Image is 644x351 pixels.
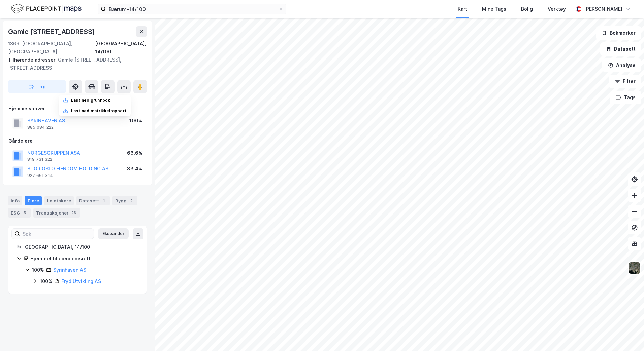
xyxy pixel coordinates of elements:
div: Leietakere [44,196,74,205]
div: Last ned grunnbok [71,97,110,103]
div: Gamle [STREET_ADDRESS], [STREET_ADDRESS] [8,56,141,72]
div: 819 731 322 [27,157,52,162]
div: 33.4% [127,165,142,173]
a: Fryd Utvikling AS [61,278,101,284]
input: Søk på adresse, matrikkel, gårdeiere, leietakere eller personer [106,4,278,14]
button: Ekspander [98,228,129,239]
div: 927 661 314 [27,173,53,178]
button: Filter [609,75,641,88]
a: Syrinhaven AS [53,267,86,273]
div: Kontrollprogram for chat [610,319,644,351]
div: Info [8,196,22,205]
div: Kart [458,5,467,13]
div: 100% [32,266,44,274]
div: 1369, [GEOGRAPHIC_DATA], [GEOGRAPHIC_DATA] [8,40,95,56]
img: 9k= [628,262,641,274]
div: 2 [128,197,135,204]
div: 23 [70,209,77,216]
div: Hjemmelshaver [8,105,147,113]
img: logo.f888ab2527a4732fd821a326f86c7f29.svg [11,3,82,15]
div: Gamle [STREET_ADDRESS] [8,26,96,37]
div: [GEOGRAPHIC_DATA], 14/100 [23,243,138,251]
div: Bolig [521,5,533,13]
div: 5 [21,209,28,216]
div: 100% [40,277,52,285]
div: ESG [8,208,31,218]
iframe: Chat Widget [610,319,644,351]
div: Mine Tags [482,5,506,13]
div: Transaksjoner [33,208,80,218]
button: Tag [8,80,66,93]
div: Eiere [25,196,42,205]
div: Gårdeiere [8,137,147,145]
input: Søk [20,229,94,239]
div: [GEOGRAPHIC_DATA], 14/100 [95,40,147,56]
div: Bygg [112,196,137,205]
div: 885 084 222 [27,125,54,130]
div: Hjemmel til eiendomsrett [30,255,138,263]
div: 66.6% [127,149,142,157]
div: [PERSON_NAME] [584,5,622,13]
div: 1 [100,197,107,204]
div: Last ned matrikkelrapport [71,108,127,114]
div: Verktøy [548,5,566,13]
span: Tilhørende adresser: [8,57,58,63]
div: 100% [129,117,142,125]
div: Datasett [76,196,110,205]
button: Datasett [600,42,641,56]
button: Bokmerker [596,26,641,40]
button: Analyse [602,58,641,72]
button: Tags [610,91,641,104]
